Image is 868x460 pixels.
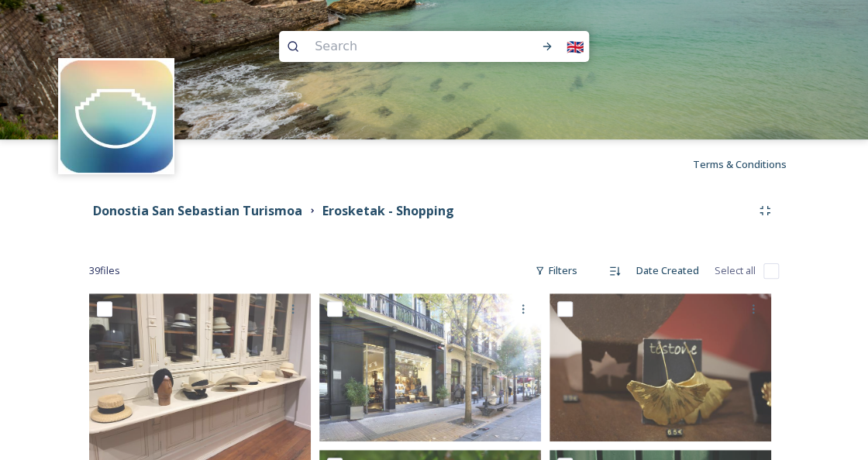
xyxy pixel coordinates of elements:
strong: Donostia San Sebastian Turismoa [93,202,302,219]
img: shopping-in-san-sebastian_49556263531_o.jpg [89,294,311,460]
div: Date Created [629,256,707,286]
a: Terms & Conditions [693,155,810,173]
input: Search [307,29,505,64]
div: Filters [527,256,585,286]
img: images.jpeg [60,60,173,173]
div: 🇬🇧 [561,33,589,60]
span: Select all [715,263,756,278]
strong: Erosketak - Shopping [322,202,454,219]
img: shopping-in-san-sebastin_49534277091_o.jpg [319,294,541,441]
span: Terms & Conditions [693,157,787,171]
img: shopping-in-san-sebastin_49534426252_o.jpg [549,294,771,441]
